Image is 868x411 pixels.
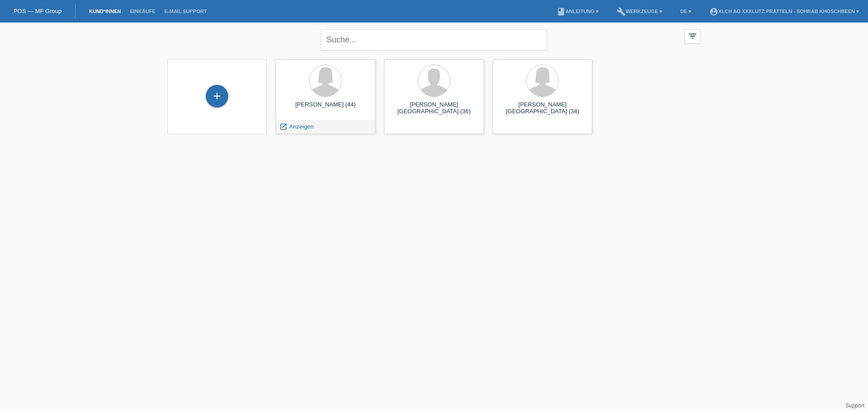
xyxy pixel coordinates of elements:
i: book [557,7,566,16]
a: bookAnleitung ▾ [552,9,603,14]
span: Anzeigen [289,123,314,130]
div: Kund*in hinzufügen [206,88,228,104]
a: E-Mail Support [160,9,212,14]
a: buildWerkzeuge ▾ [612,9,667,14]
a: launch Anzeigen [279,123,314,130]
div: [PERSON_NAME] [GEOGRAPHIC_DATA] (36) [392,101,476,115]
a: Kund*innen [85,9,125,14]
a: Einkäufe [125,9,160,14]
input: Suche... [321,29,547,51]
div: [PERSON_NAME] (44) [283,101,368,115]
a: POS — MF Group [14,8,61,14]
i: account_circle [709,7,718,16]
a: Support [845,402,864,409]
i: filter_list [688,31,698,41]
div: [PERSON_NAME] [GEOGRAPHIC_DATA] (34) [500,101,585,115]
a: account_circleXLCH AG XXXLutz Pratteln - Sohrab Khoschbeen ▾ [705,9,863,14]
a: DE ▾ [676,9,696,14]
i: launch [279,123,288,131]
i: build [617,7,626,16]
